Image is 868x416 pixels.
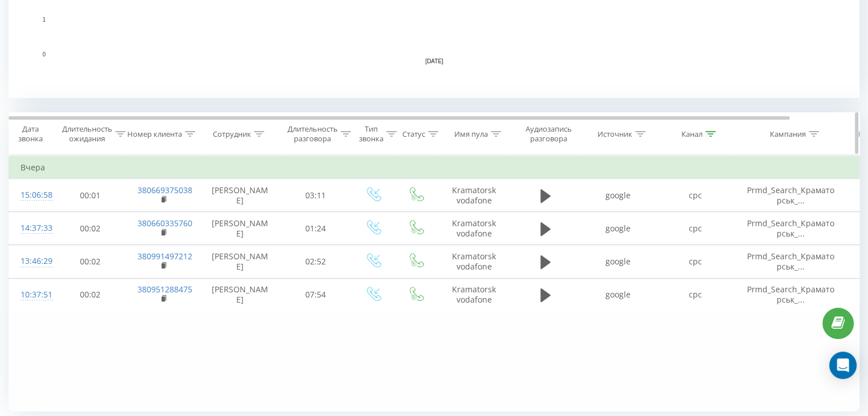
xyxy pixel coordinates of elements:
[437,212,511,245] td: Kramatorsk vodafone
[127,129,182,139] div: Номер клиента
[657,212,734,245] td: cpc
[138,218,192,229] a: 380660335760
[359,124,383,144] div: Тип звонка
[657,245,734,278] td: cpc
[580,245,657,278] td: google
[437,278,511,311] td: Kramatorsk vodafone
[200,278,280,311] td: [PERSON_NAME]
[55,212,126,245] td: 00:02
[454,129,488,139] div: Имя пула
[42,17,46,23] text: 1
[580,179,657,212] td: google
[21,184,43,206] div: 15:06:58
[657,278,734,311] td: cpc
[425,58,443,64] text: [DATE]
[55,179,126,212] td: 00:01
[200,245,280,278] td: [PERSON_NAME]
[21,284,43,306] div: 10:37:51
[280,212,352,245] td: 01:24
[597,129,632,139] div: Источник
[21,250,43,272] div: 13:46:29
[200,212,280,245] td: [PERSON_NAME]
[288,124,338,144] div: Длительность разговора
[747,185,834,206] span: Prmd_Search_Краматорськ_...
[138,185,192,195] a: 380669375038
[138,251,192,262] a: 380991497212
[213,129,251,139] div: Сотрудник
[280,278,352,311] td: 07:54
[747,251,834,272] span: Prmd_Search_Краматорськ_...
[747,284,834,305] span: Prmd_Search_Краматорськ_...
[21,217,43,239] div: 14:37:33
[829,352,857,379] div: Open Intercom Messenger
[437,179,511,212] td: Kramatorsk vodafone
[747,218,834,239] span: Prmd_Search_Краматорськ_...
[200,179,280,212] td: [PERSON_NAME]
[580,278,657,311] td: google
[62,124,112,144] div: Длительность ожидания
[55,245,126,278] td: 00:02
[770,129,806,139] div: Кампания
[657,179,734,212] td: cpc
[280,179,352,212] td: 03:11
[9,124,51,144] div: Дата звонка
[681,129,703,139] div: Канал
[580,212,657,245] td: google
[521,124,576,144] div: Аудиозапись разговора
[402,129,425,139] div: Статус
[55,278,126,311] td: 00:02
[437,245,511,278] td: Kramatorsk vodafone
[280,245,352,278] td: 02:52
[42,51,46,58] text: 0
[138,284,192,295] a: 380951288475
